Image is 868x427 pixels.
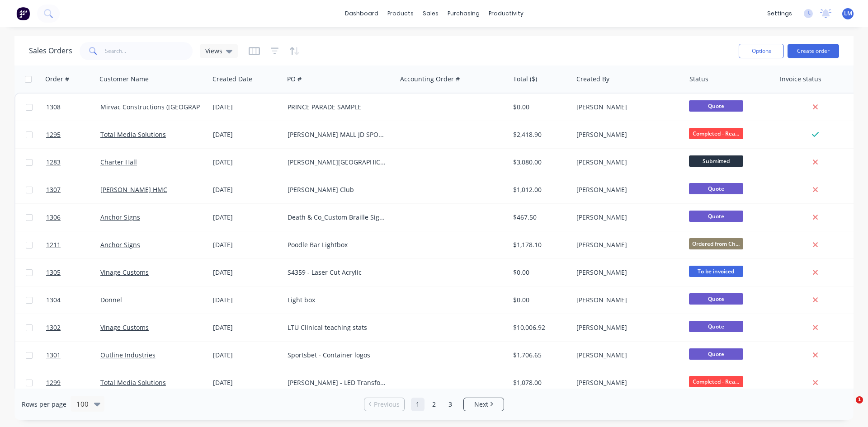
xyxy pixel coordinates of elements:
[576,296,677,305] div: [PERSON_NAME]
[213,130,280,139] div: [DATE]
[100,240,140,249] a: Anchor Signs
[513,158,566,167] div: $3,080.00
[46,213,61,222] span: 1306
[288,130,388,139] div: [PERSON_NAME] MALL JD SPORTS
[576,351,677,360] div: [PERSON_NAME]
[213,240,280,249] div: [DATE]
[689,128,743,139] span: Completed - Rea...
[576,213,677,222] div: [PERSON_NAME]
[689,238,743,249] span: Ordered from Ch...
[689,348,743,360] span: Quote
[513,130,566,139] div: $2,418.90
[689,266,743,277] span: To be invoiced
[45,75,69,84] div: Order #
[46,323,61,332] span: 1302
[46,204,100,231] a: 1306
[100,296,122,304] a: Donnel
[22,400,66,409] span: Rows per page
[411,398,425,411] a: Page 1 is your current page
[844,9,852,18] span: LM
[46,268,61,277] span: 1305
[46,259,100,286] a: 1305
[100,158,137,166] a: Charter Hall
[418,7,443,20] div: sales
[100,103,255,111] a: Mirvac Constructions ([GEOGRAPHIC_DATA]) Pty Ltd
[689,211,743,222] span: Quote
[46,149,100,176] a: 1283
[213,185,280,194] div: [DATE]
[374,400,400,409] span: Previous
[513,185,566,194] div: $1,012.00
[105,42,193,60] input: Search...
[689,183,743,194] span: Quote
[288,213,388,222] div: Death & Co_Custom Braille Signage
[46,94,100,121] a: 1308
[576,185,677,194] div: [PERSON_NAME]
[288,103,388,112] div: PRINCE PARADE SAMPLE
[513,378,566,387] div: $1,078.00
[513,103,566,112] div: $0.00
[689,75,708,84] div: Status
[29,47,72,55] h1: Sales Orders
[16,7,30,20] img: Factory
[689,155,743,167] span: Submitted
[464,400,504,409] a: Next page
[400,75,460,84] div: Accounting Order #
[689,293,743,305] span: Quote
[739,44,784,58] button: Options
[513,296,566,305] div: $0.00
[383,7,418,20] div: products
[288,296,388,305] div: Light box
[46,158,61,167] span: 1283
[576,158,677,167] div: [PERSON_NAME]
[513,323,566,332] div: $10,006.92
[46,314,100,341] a: 1302
[213,351,280,360] div: [DATE]
[513,240,566,249] div: $1,178.10
[213,158,280,167] div: [DATE]
[364,400,404,409] a: Previous page
[484,7,528,20] div: productivity
[576,378,677,387] div: [PERSON_NAME]
[788,44,839,58] button: Create order
[474,400,488,409] span: Next
[576,268,677,277] div: [PERSON_NAME]
[576,103,677,112] div: [PERSON_NAME]
[46,231,100,258] a: 1211
[46,121,100,148] a: 1295
[360,398,508,411] ul: Pagination
[100,268,149,277] a: Vinage Customs
[213,296,280,305] div: [DATE]
[288,378,388,387] div: [PERSON_NAME] - LED Transformers
[513,351,566,360] div: $1,706.65
[46,185,61,194] span: 1307
[576,75,609,84] div: Created By
[443,7,484,20] div: purchasing
[837,396,859,418] iframe: Intercom live chat
[213,378,280,387] div: [DATE]
[427,398,441,411] a: Page 2
[288,323,388,332] div: LTU Clinical teaching stats
[100,351,156,359] a: Outline Industries
[46,351,61,360] span: 1301
[46,369,100,396] a: 1299
[46,286,100,314] a: 1304
[46,378,61,387] span: 1299
[288,240,388,249] div: Poodle Bar Lightbox
[288,185,388,194] div: [PERSON_NAME] Club
[213,103,280,112] div: [DATE]
[100,378,166,387] a: Total Media Solutions
[46,176,100,203] a: 1307
[689,100,743,112] span: Quote
[213,323,280,332] div: [DATE]
[513,268,566,277] div: $0.00
[212,75,252,84] div: Created Date
[443,398,457,411] a: Page 3
[213,213,280,222] div: [DATE]
[46,296,61,305] span: 1304
[856,396,863,404] span: 1
[513,213,566,222] div: $467.50
[780,75,821,84] div: Invoice status
[46,240,61,249] span: 1211
[100,185,167,194] a: [PERSON_NAME] HMC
